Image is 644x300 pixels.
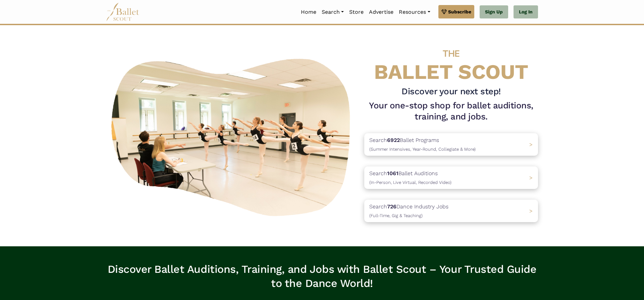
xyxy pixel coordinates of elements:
[366,5,396,19] a: Advertise
[387,137,400,143] b: 6922
[346,5,366,19] a: Store
[369,136,476,153] p: Search Ballet Programs
[369,202,448,219] p: Search Dance Industry Jobs
[396,5,433,19] a: Resources
[106,51,359,220] img: A group of ballerinas talking to each other in a ballet studio
[319,5,346,19] a: Search
[514,5,538,19] a: Log In
[364,100,538,123] h1: Your one-stop shop for ballet auditions, training, and jobs.
[298,5,319,19] a: Home
[529,174,533,181] span: >
[364,39,538,83] h4: BALLET SCOUT
[441,8,447,15] img: gem.svg
[364,166,538,189] a: Search1061Ballet Auditions(In-Person, Live Virtual, Recorded Video) >
[529,208,533,214] span: >
[364,133,538,156] a: Search6922Ballet Programs(Summer Intensives, Year-Round, Collegiate & More)>
[369,169,451,186] p: Search Ballet Auditions
[369,147,476,152] span: (Summer Intensives, Year-Round, Collegiate & More)
[529,141,533,148] span: >
[369,180,451,185] span: (In-Person, Live Virtual, Recorded Video)
[364,200,538,222] a: Search726Dance Industry Jobs(Full-Time, Gig & Teaching) >
[106,262,538,290] h3: Discover Ballet Auditions, Training, and Jobs with Ballet Scout – Your Trusted Guide to the Dance...
[387,203,396,210] b: 726
[387,170,398,177] b: 1061
[438,5,474,18] a: Subscribe
[480,5,508,19] a: Sign Up
[369,213,423,218] span: (Full-Time, Gig & Teaching)
[443,48,460,59] span: THE
[448,8,471,15] span: Subscribe
[364,86,538,97] h3: Discover your next step!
